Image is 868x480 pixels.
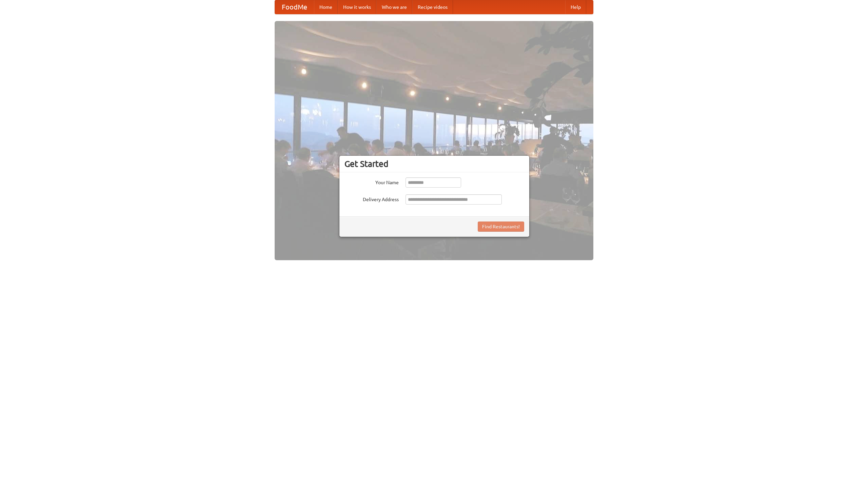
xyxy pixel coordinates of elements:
a: Home [314,0,338,14]
a: Who we are [376,0,412,14]
h3: Get Started [344,159,524,169]
a: How it works [338,0,376,14]
label: Delivery Address [344,194,399,203]
a: Recipe videos [412,0,453,14]
button: Find Restaurants! [478,222,524,232]
a: FoodMe [275,0,314,14]
label: Your Name [344,177,399,186]
a: Help [565,0,586,14]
